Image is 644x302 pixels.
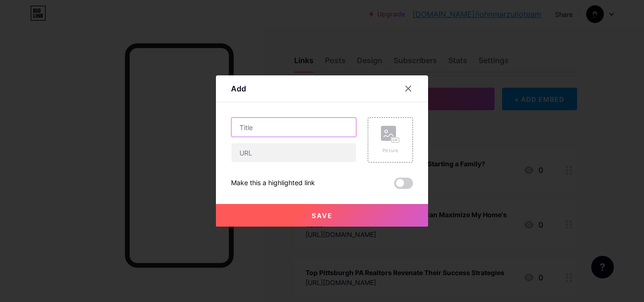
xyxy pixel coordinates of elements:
input: Title [231,118,356,137]
button: Save [216,204,428,227]
span: Save [312,212,333,220]
div: Add [231,83,246,94]
input: URL [231,143,356,162]
div: Picture [381,147,400,154]
div: Make this a highlighted link [231,178,315,189]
